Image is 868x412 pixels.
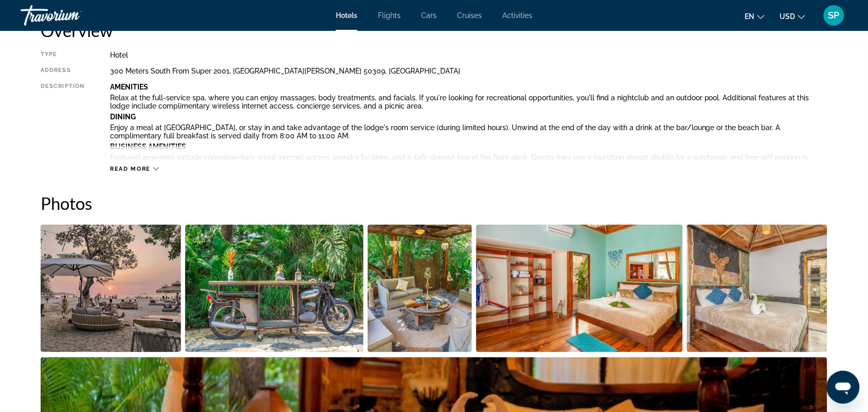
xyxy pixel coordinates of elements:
[457,11,482,20] a: Cruises
[476,224,683,353] button: Open full-screen image slider
[687,224,827,353] button: Open full-screen image slider
[745,9,765,24] button: Change language
[41,224,181,353] button: Open full-screen image slider
[110,123,827,140] p: Enjoy a meal at [GEOGRAPHIC_DATA], or stay in and take advantage of the lodge's room service (dur...
[368,224,472,353] button: Open full-screen image slider
[110,165,159,173] button: Read more
[336,11,357,20] a: Hotels
[110,67,827,75] div: 300 Meters South From Super 2001, [GEOGRAPHIC_DATA][PERSON_NAME] 50309, [GEOGRAPHIC_DATA]
[110,51,827,59] div: Hotel
[41,67,84,75] div: Address
[378,11,401,20] a: Flights
[41,83,84,160] div: Description
[41,193,827,214] h2: Photos
[821,5,847,26] button: User Menu
[827,371,860,404] iframe: Button to launch messaging window
[110,166,151,172] span: Read more
[110,113,136,121] b: Dining
[828,10,840,21] span: SP
[421,11,437,20] a: Cars
[110,142,186,151] b: Business Amenities
[21,2,123,29] a: Travorium
[110,83,148,91] b: Amenities
[502,11,532,20] a: Activities
[110,94,827,110] p: Relax at the full-service spa, where you can enjoy massages, body treatments, and facials. If you...
[41,51,84,59] div: Type
[745,12,755,21] span: en
[780,12,795,21] span: USD
[185,224,364,353] button: Open full-screen image slider
[780,9,805,24] button: Change currency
